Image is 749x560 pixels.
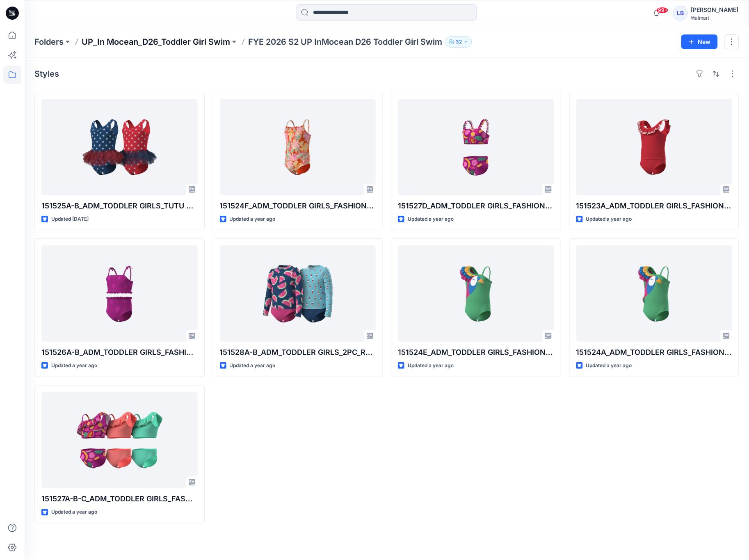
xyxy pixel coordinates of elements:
a: UP_In Mocean_D26_Toddler Girl Swim [82,36,230,48]
p: Updated a year ago [230,215,276,224]
a: 151526A-B_ADM_TODDLER GIRLS_FASHION BIKINI [41,245,198,342]
div: [PERSON_NAME] [691,5,739,15]
button: 32 [445,36,472,48]
a: 151523A_ADM_TODDLER GIRLS_FASHION TANKINI [576,99,733,195]
a: 151527A-B-C_ADM_TODDLER GIRLS_FASHION BIKINI [41,392,198,489]
a: 151524E_ADM_TODDLER GIRLS_FASHION ONE PIECE [398,245,554,342]
a: 151525A-B_ADM_TODDLER GIRLS_TUTU ONE PIECE [41,99,198,195]
p: 151524E_ADM_TODDLER GIRLS_FASHION ONE PIECE [398,347,554,358]
h4: Styles [34,69,59,79]
p: Updated a year ago [51,361,97,370]
p: Updated a year ago [586,215,632,224]
a: 151528A-B_ADM_TODDLER GIRLS_2PC_RASHGUARD_W/_RUFFLES [220,245,376,342]
p: 151524F_ADM_TODDLER GIRLS_FASHION TANKINI [220,200,376,212]
p: 151524A_ADM_TODDLER GIRLS_FASHION ONE PIECE [576,347,733,358]
p: FYE 2026 S2 UP InMocean D26 Toddler Girl Swim [248,36,442,48]
p: Updated a year ago [408,215,454,224]
div: Walmart [691,15,739,21]
p: Updated a year ago [230,361,276,370]
p: 151523A_ADM_TODDLER GIRLS_FASHION TANKINI [576,200,733,212]
p: 151527A-B-C_ADM_TODDLER GIRLS_FASHION BIKINI [41,493,198,505]
p: 151527D_ADM_TODDLER GIRLS_FASHION BIKINI [398,200,554,212]
p: 151528A-B_ADM_TODDLER GIRLS_2PC_RASHGUARD_W/_RUFFLES [220,347,376,358]
p: Updated a year ago [586,361,632,370]
a: 151524F_ADM_TODDLER GIRLS_FASHION TANKINI [220,99,376,195]
a: 151524A_ADM_TODDLER GIRLS_FASHION ONE PIECE [576,245,733,342]
div: LB [673,6,688,21]
button: New [681,34,718,49]
a: 151527D_ADM_TODDLER GIRLS_FASHION BIKINI [398,99,554,195]
p: 32 [456,37,462,46]
a: Folders [34,36,64,48]
p: 151526A-B_ADM_TODDLER GIRLS_FASHION BIKINI [41,347,198,358]
p: 151525A-B_ADM_TODDLER GIRLS_TUTU ONE PIECE [41,200,198,212]
p: Updated a year ago [51,508,97,517]
p: Updated [DATE] [51,215,89,224]
span: 99+ [656,7,669,14]
p: Updated a year ago [408,361,454,370]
